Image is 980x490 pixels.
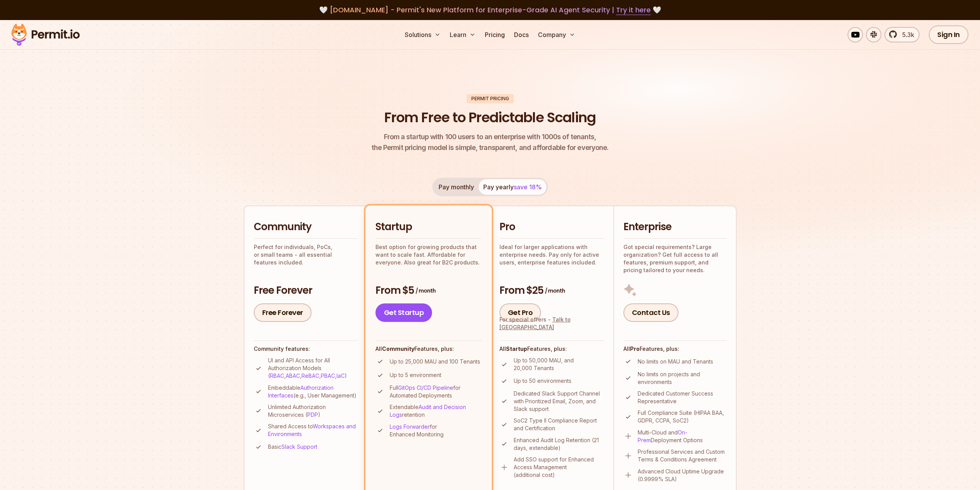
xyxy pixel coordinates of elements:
h3: From $25 [499,284,604,298]
a: IaC [337,372,345,379]
h2: Enterprise [623,220,727,234]
img: Permit logo [8,22,83,48]
p: Advanced Cloud Uptime Upgrade (0.9999% SLA) [638,468,727,483]
div: 🤍 🤍 [18,5,962,15]
p: Embeddable (e.g., User Management) [268,384,358,399]
div: For special offers - [499,316,604,331]
p: for Enhanced Monitoring [390,423,482,438]
h2: Community [254,220,358,234]
a: Get Pro [499,303,541,322]
h2: Startup [375,220,482,234]
a: Free Forever [254,303,312,322]
p: Full Compliance Suite (HIPAA BAA, GDPR, CCPA, SoC2) [638,409,727,424]
a: Audit and Decision Logs [390,404,466,418]
p: No limits on projects and environments [638,370,727,386]
span: 5.3k [898,30,914,39]
p: Dedicated Slack Support Channel with Prioritized Email, Zoom, and Slack support [514,390,604,413]
strong: Pro [630,345,640,352]
h4: All Features, plus: [499,345,604,353]
p: Up to 50 environments [514,377,571,385]
h3: Free Forever [254,284,358,298]
h4: Community features: [254,345,358,353]
span: / month [415,287,436,295]
p: Dedicated Customer Success Representative [638,390,727,405]
span: From a startup with 100 users to an enterprise with 1000s of tenants, [372,131,609,142]
p: Ideal for larger applications with enterprise needs. Pay only for active users, enterprise featur... [499,243,604,266]
button: Pay monthly [434,179,479,195]
h4: All Features, plus: [623,345,727,353]
p: Professional Services and Custom Terms & Conditions Agreement [638,448,727,463]
a: Sign In [929,25,968,44]
p: Basic [268,443,317,451]
p: the Permit pricing model is simple, transparent, and affordable for everyone. [372,131,609,153]
a: PBAC [321,372,335,379]
h1: From Free to Predictable Scaling [384,108,596,127]
a: ReBAC [302,372,319,379]
a: Logs Forwarder [390,423,430,430]
h2: Pro [499,220,604,234]
p: No limits on MAU and Tenants [638,358,713,365]
p: Add SSO support for Enhanced Access Management (additional cost) [514,456,604,479]
button: Learn [447,27,479,42]
a: GitOps CI/CD Pipeline [398,384,453,391]
p: SoC2 Type II Compliance Report and Certification [514,417,604,432]
a: On-Prem [638,429,687,443]
a: ABAC [286,372,300,379]
h3: From $5 [375,284,482,298]
a: Authorization Interfaces [268,384,333,399]
span: / month [545,287,565,295]
a: Slack Support [281,443,317,450]
p: Shared Access to [268,423,358,438]
a: RBAC [270,372,284,379]
p: Got special requirements? Large organization? Get full access to all features, premium support, a... [623,243,727,274]
p: Unlimited Authorization Microservices ( ) [268,403,358,419]
p: Up to 25,000 MAU and 100 Tenants [390,358,480,365]
p: Perfect for individuals, PoCs, or small teams - all essential features included. [254,243,358,266]
p: Full for Automated Deployments [390,384,482,399]
a: PDP [307,411,318,418]
h4: All Features, plus: [375,345,482,353]
button: Solutions [402,27,444,42]
a: Contact Us [623,303,678,322]
p: Up to 5 environment [390,371,441,379]
p: Extendable retention [390,403,482,419]
strong: Community [382,345,414,352]
button: Company [535,27,578,42]
div: Permit Pricing [467,94,514,103]
span: [DOMAIN_NAME] - Permit's New Platform for Enterprise-Grade AI Agent Security | [330,5,651,15]
a: 5.3k [885,27,920,42]
p: Best option for growing products that want to scale fast. Affordable for everyone. Also great for... [375,243,482,266]
a: Try it here [616,5,651,15]
p: Enhanced Audit Log Retention (21 days, extendable) [514,436,604,452]
p: UI and API Access for All Authorization Models ( , , , , ) [268,357,358,380]
a: Pricing [482,27,508,42]
a: Docs [511,27,532,42]
p: Multi-Cloud and Deployment Options [638,429,727,444]
a: Get Startup [375,303,432,322]
p: Up to 50,000 MAU, and 20,000 Tenants [514,357,604,372]
strong: Startup [506,345,527,352]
